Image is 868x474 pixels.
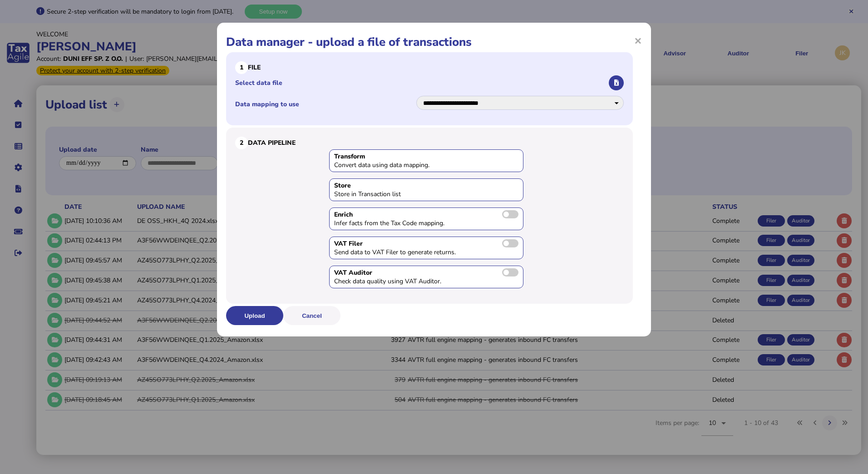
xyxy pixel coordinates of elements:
[502,268,518,276] label: Send transactions to VAT Auditor
[329,237,523,259] div: Toggle to send data to VAT Filer
[235,61,624,74] h3: File
[334,210,518,219] div: Enrich
[334,181,518,190] div: Store
[226,306,283,325] button: Upload
[334,161,470,169] div: Convert data using data mapping.
[334,190,470,198] div: Store in Transaction list
[235,79,607,87] label: Select data file
[235,137,248,149] div: 2
[235,100,415,109] label: Data mapping to use
[283,306,340,325] button: Cancel
[609,75,624,90] button: Select an Excel file to upload
[329,266,523,288] div: Toggle to send data to VAT Auditor
[334,239,518,248] div: VAT Filer
[334,152,518,161] div: Transform
[502,210,518,218] label: Toggle to enable data enrichment
[334,219,470,227] div: Infer facts from the Tax Code mapping.
[334,277,470,286] div: Check data quality using VAT Auditor.
[334,248,470,257] div: Send data to VAT Filer to generate returns.
[235,137,624,149] h3: Data Pipeline
[502,239,518,247] label: Send transactions to VAT Filer
[226,34,642,50] h1: Data manager - upload a file of transactions
[334,268,518,277] div: VAT Auditor
[634,32,642,49] span: ×
[235,61,248,74] div: 1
